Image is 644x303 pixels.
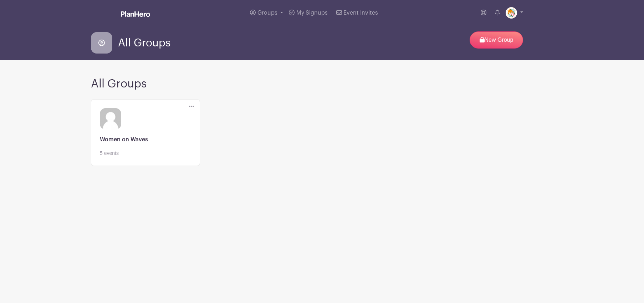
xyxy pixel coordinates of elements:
span: My Signups [296,10,328,16]
h2: All Groups [91,77,553,91]
span: Event Invites [343,10,378,16]
span: All Groups [118,37,170,49]
p: New Group [470,31,523,49]
span: Groups [257,10,277,16]
img: logo_white-6c42ec7e38ccf1d336a20a19083b03d10ae64f83f12c07503d8b9e83406b4c7d.svg [121,11,150,17]
img: Screenshot%202025-06-15%20at%209.03.41%E2%80%AFPM.png [506,7,517,19]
